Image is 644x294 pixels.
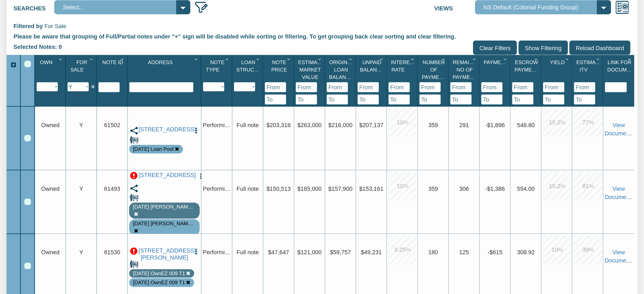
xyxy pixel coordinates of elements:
[14,41,65,53] div: Selected Notes: 0
[543,108,572,137] div: 10.2
[543,56,572,82] div: Yield Sort None
[420,56,448,104] div: Sort None
[14,23,43,29] span: Filtered by
[104,122,120,128] span: 61502
[119,55,127,63] div: Column Menu
[420,82,441,92] input: From
[298,249,322,256] span: $121,000
[512,95,533,104] input: To
[605,185,634,200] a: View Documents
[517,185,535,192] span: 554.00
[605,122,634,136] a: View Documents
[133,203,196,211] div: Note labeled as 8-21-25 Mixon 001 T1
[237,185,259,192] span: Full note
[193,55,201,63] div: Column Menu
[7,61,20,69] div: Expand All
[130,193,138,202] img: for_sale.png
[234,56,263,91] div: Sort None
[361,249,382,256] span: $49,231
[543,56,572,104] div: Sort None
[574,172,603,201] div: 81.0
[193,247,200,256] button: Press to open the note menu
[574,82,595,92] input: From
[298,59,327,80] span: Estimated Market Value
[298,185,322,192] span: $185,000
[459,249,469,256] span: 125
[224,55,231,63] div: Column Menu
[481,56,510,82] div: Payment(P&I) Sort None
[512,56,541,82] div: Escrow Payment Sort None
[57,55,65,63] div: Column Menu
[237,249,259,256] span: Full note
[605,249,634,264] a: View Documents
[37,56,65,82] div: Own Sort None
[450,56,479,104] div: Sort None
[481,56,510,104] div: Sort None
[130,135,138,144] img: for_sale.png
[358,56,386,104] div: Sort None
[102,59,123,65] span: Note Id
[41,185,60,192] span: Owned
[389,95,410,104] input: To
[265,82,286,92] input: From
[79,122,83,128] span: Y
[358,82,379,92] input: From
[359,122,384,128] span: $207,137
[359,185,384,192] span: $153,161
[428,249,438,256] span: 180
[574,56,603,82] div: Estimated Itv Sort None
[203,56,232,82] div: Note Type Sort None
[79,249,83,256] span: Y
[40,59,52,65] span: Own
[595,55,602,63] div: Column Menu
[543,95,564,104] input: To
[41,249,60,256] span: Owned
[388,108,417,137] div: 10.0
[328,185,353,192] span: $157,900
[473,41,517,55] input: Clear Filters
[24,199,31,205] div: Row 2, Row Selection Checkbox
[265,56,294,104] div: Sort None
[234,56,263,82] div: Loan Structure Sort None
[576,59,605,73] span: Estimated Itv
[129,56,201,82] div: Address Sort None
[358,95,379,104] input: To
[440,55,448,63] div: Column Menu
[459,185,469,192] span: 306
[138,247,190,261] a: 3526 East Morris Street, Indianapolis, IN, 46203
[543,172,572,201] div: 10.2
[533,55,541,63] div: Column Menu
[389,56,417,104] div: Sort None
[327,95,348,104] input: To
[388,172,417,201] div: 10.0
[388,235,417,264] div: 9.25
[605,56,634,92] div: Sort None
[14,30,630,41] div: Please be aware that grouping of Full/Partial notes under "+" sign will be disabled while sorting...
[203,56,232,91] div: Sort None
[391,59,416,73] span: Interest Rate
[193,127,200,134] img: cell-menu.png
[420,95,441,104] input: To
[481,95,503,104] input: To
[550,59,565,65] span: Yield
[203,122,231,128] span: Performing
[316,55,324,63] div: Column Menu
[133,220,196,227] div: Note is contained in the pool 8-21-25 Mixon 001 T1
[237,122,259,128] span: Full note
[484,59,519,65] span: Payment(P&I)
[138,126,190,133] a: 2701 Huckleberry, Pasadena, TX, 77502
[138,172,195,179] a: 712 Ave M, S. Houston, TX, 77587
[450,56,479,82] div: Remaining No Of Payments Sort None
[605,56,634,82] div: Link For Documents Sort None
[512,82,533,92] input: From
[24,61,31,67] div: Select All
[298,122,322,128] span: $263,000
[104,185,120,192] span: 61493
[517,249,535,256] span: 308.92
[543,82,564,92] input: From
[389,56,417,82] div: Interest Rate Sort None
[271,59,287,73] span: Note Price
[98,56,127,82] div: Note Id Sort None
[428,122,438,128] span: 359
[574,56,603,104] div: Sort None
